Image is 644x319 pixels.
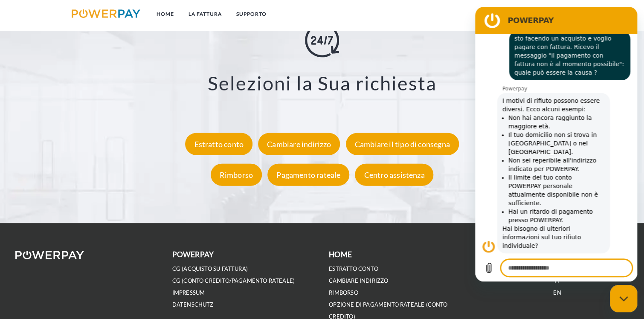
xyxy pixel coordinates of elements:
a: EN [553,289,561,296]
div: Cambiare indirizzo [258,133,340,155]
h3: Selezioni la Sua richiesta [43,71,601,95]
img: online-shopping.svg [305,23,339,57]
a: LA FATTURA [181,6,229,22]
a: Home [149,6,181,22]
a: ESTRATTO CONTO [329,265,378,273]
div: Centro assistenza [355,163,433,186]
a: Estratto conto [183,139,255,148]
iframe: Pulsante per aprire la finestra di messaggistica, conversazione in corso [610,285,637,312]
div: Cambiare il tipo di consegna [346,133,459,155]
img: logo-powerpay.svg [72,9,140,18]
iframe: Finestra di messaggistica [475,7,637,281]
a: Supporto [229,6,274,22]
a: CAMBIARE INDIRIZZO [329,277,388,284]
a: DATENSCHUTZ [172,301,214,308]
a: IMPRESSUM [172,289,205,296]
a: Cambiare indirizzo [256,139,342,148]
a: CG [532,6,555,22]
img: logo-powerpay-white.svg [15,251,84,259]
a: Rimborso [209,170,264,179]
div: Estratto conto [185,133,252,155]
a: Pagamento rateale [265,170,351,179]
div: Rimborso [211,163,262,186]
a: Cambiare il tipo di consegna [344,139,461,148]
div: Pagamento rateale [267,163,349,186]
a: CG (Conto Credito/Pagamento rateale) [172,277,295,284]
b: POWERPAY [172,250,214,259]
a: Centro assistenza [353,170,435,179]
a: RIMBORSO [329,289,358,296]
a: CG (Acquisto su fattura) [172,265,248,273]
b: Home [329,250,352,259]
